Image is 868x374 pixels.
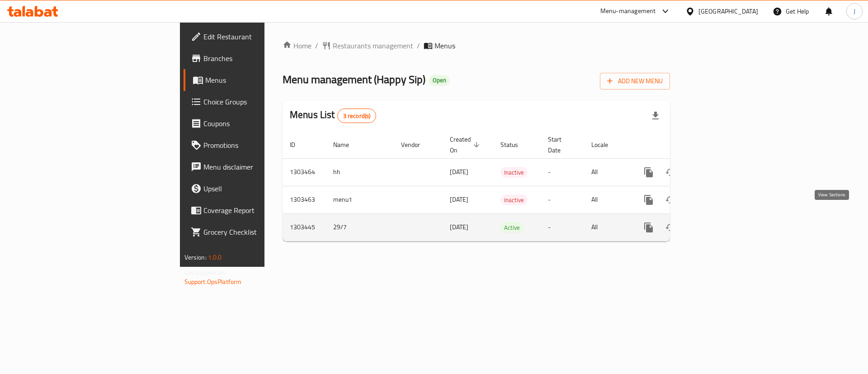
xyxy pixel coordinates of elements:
span: Menus [205,75,318,85]
span: Vendor [401,139,432,150]
span: Name [333,139,361,150]
th: Actions [631,131,732,159]
a: Menu disclaimer [184,156,325,178]
span: Coverage Report [203,205,318,216]
span: Active [500,223,524,233]
span: Branches [203,53,318,64]
h2: Menus List [290,108,376,123]
a: Restaurants management [322,40,413,51]
span: Status [500,139,530,150]
button: Change Status [660,161,681,183]
nav: breadcrumb [283,40,670,51]
button: Add New Menu [600,73,670,90]
td: All [584,186,631,213]
span: Open [429,76,450,84]
button: more [638,161,660,183]
a: Grocery Checklist [184,221,325,243]
span: Created On [450,134,482,156]
td: menu1 [326,186,394,213]
span: Version: [184,251,207,263]
a: Upsell [184,178,325,199]
a: Menus [184,69,325,91]
span: 1.0.0 [208,251,222,263]
span: Promotions [203,140,318,151]
div: Export file [645,105,666,127]
a: Promotions [184,134,325,156]
div: Total records count [337,109,377,123]
span: Start Date [548,134,573,156]
td: All [584,158,631,186]
td: 29/7 [326,213,394,241]
div: [GEOGRAPHIC_DATA] [698,6,758,16]
span: Inactive [500,195,528,205]
div: Active [500,222,524,233]
span: [DATE] [450,221,468,233]
span: Grocery Checklist [203,227,318,237]
a: Coverage Report [184,199,325,221]
button: more [638,189,660,211]
a: Support.OpsPlatform [184,276,242,288]
li: / [417,40,420,51]
div: Menu-management [600,6,656,17]
button: more [638,217,660,238]
span: 3 record(s) [338,112,376,120]
a: Coupons [184,113,325,134]
a: Branches [184,47,325,69]
div: Open [429,75,450,86]
a: Edit Restaurant [184,26,325,47]
button: Change Status [660,189,681,211]
span: Choice Groups [203,96,318,107]
span: Get support on: [184,267,226,279]
td: hh [326,158,394,186]
span: Coupons [203,118,318,129]
span: Edit Restaurant [203,31,318,42]
button: Change Status [660,217,681,238]
span: Upsell [203,183,318,194]
span: [DATE] [450,166,468,178]
span: Inactive [500,167,528,178]
td: - [541,213,584,241]
span: Locale [591,139,620,150]
span: Menu disclaimer [203,161,318,172]
span: Restaurants management [333,40,413,51]
td: - [541,186,584,213]
div: Inactive [500,167,528,178]
span: J [854,6,855,16]
span: Menu management ( Happy Sip ) [283,69,425,90]
span: ID [290,139,307,150]
span: [DATE] [450,194,468,205]
td: All [584,213,631,241]
span: Menus [434,40,455,51]
a: Choice Groups [184,91,325,113]
td: - [541,158,584,186]
table: enhanced table [283,131,732,241]
span: Add New Menu [607,76,663,87]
